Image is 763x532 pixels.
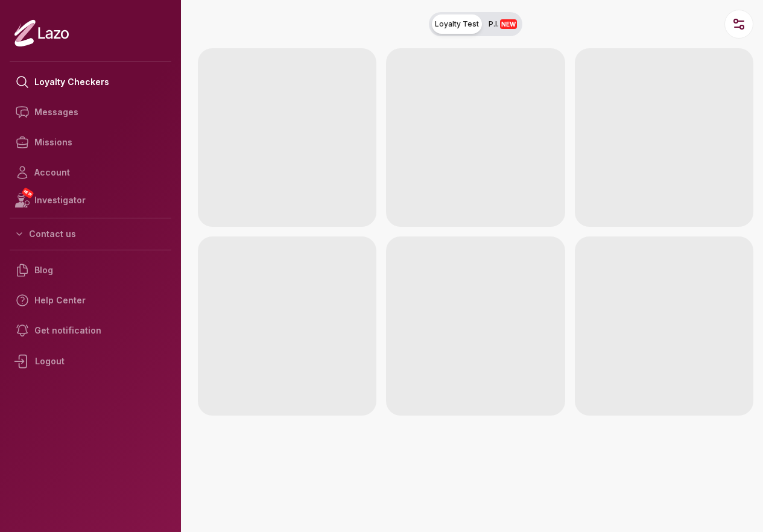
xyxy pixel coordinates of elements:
a: Help Center [10,285,171,315]
a: Messages [10,97,171,127]
button: Contact us [10,223,171,245]
span: NEW [500,19,517,29]
span: NEW [21,187,34,199]
div: Logout [10,346,171,377]
a: Blog [10,255,171,285]
span: Loyalty Test [435,19,479,29]
a: Account [10,157,171,188]
a: Missions [10,127,171,157]
a: NEWInvestigator [10,188,171,213]
a: Loyalty Checkers [10,67,171,97]
a: Get notification [10,315,171,346]
span: P.I. [489,19,517,29]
